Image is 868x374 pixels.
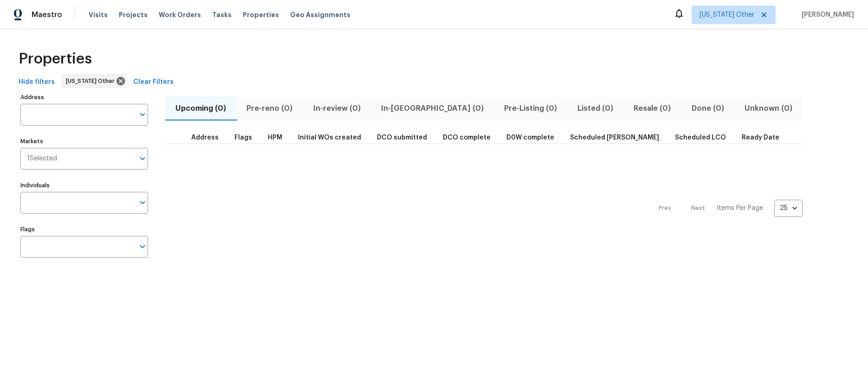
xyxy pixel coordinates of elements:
[506,134,554,141] span: D0W complete
[171,102,231,115] span: Upcoming (0)
[675,134,726,141] span: Scheduled LCO
[717,203,763,213] p: Items Per Page
[443,134,491,141] span: DCO complete
[20,139,148,144] label: Markets
[32,10,62,19] span: Maestro
[130,74,177,91] button: Clear Filters
[629,102,675,115] span: Resale (0)
[159,10,201,19] span: Work Orders
[742,134,779,141] span: Ready Date
[234,134,252,141] span: Flags
[20,227,148,232] label: Flags
[119,10,148,19] span: Projects
[15,74,58,91] button: Hide filters
[212,12,232,18] span: Tasks
[242,102,297,115] span: Pre-reno (0)
[298,134,361,141] span: Initial WOs created
[290,10,350,19] span: Geo Assignments
[19,76,55,88] span: Hide filters
[308,102,365,115] span: In-review (0)
[687,102,729,115] span: Done (0)
[740,102,797,115] span: Unknown (0)
[136,108,149,121] button: Open
[66,76,118,86] span: [US_STATE] Other
[136,196,149,209] button: Open
[191,134,219,141] span: Address
[89,10,108,19] span: Visits
[570,134,659,141] span: Scheduled [PERSON_NAME]
[20,95,148,100] label: Address
[700,10,754,19] span: [US_STATE] Other
[133,76,174,88] span: Clear Filters
[573,102,618,115] span: Listed (0)
[268,134,282,141] span: HPM
[774,196,803,220] div: 25
[377,134,427,141] span: DCO submitted
[20,183,148,188] label: Individuals
[136,152,149,165] button: Open
[243,10,279,19] span: Properties
[650,150,803,267] nav: Pagination Navigation
[61,74,127,89] div: [US_STATE] Other
[376,102,488,115] span: In-[GEOGRAPHIC_DATA] (0)
[19,54,92,63] span: Properties
[27,155,57,163] span: 1 Selected
[798,10,854,19] span: [PERSON_NAME]
[499,102,562,115] span: Pre-Listing (0)
[136,240,149,253] button: Open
